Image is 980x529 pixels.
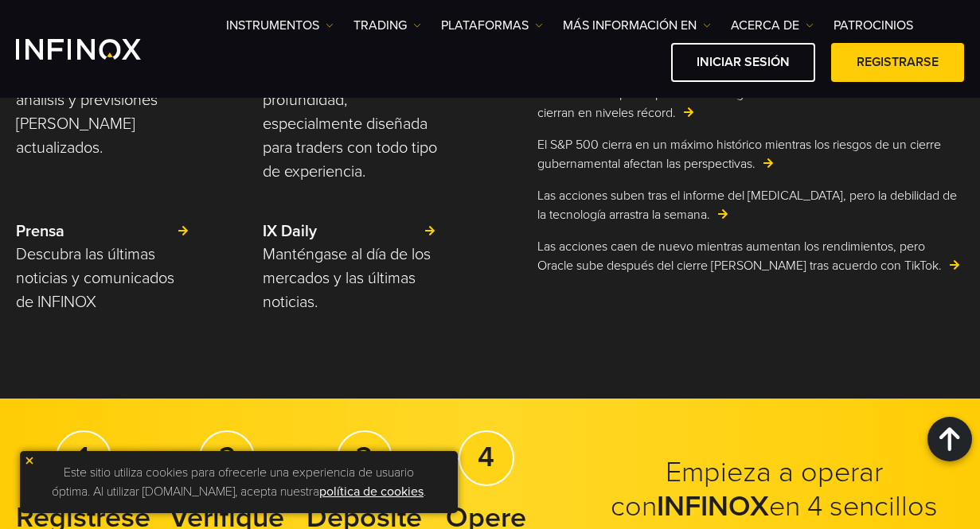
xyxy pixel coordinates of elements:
[263,222,317,241] strong: IX Daily
[263,42,437,184] a: Educación Educación en profundidad, especialmente diseñada para traders con todo tipo de experien...
[16,42,190,160] a: Investigación Acceda a comentarios, análisis y previsiones [PERSON_NAME] actualizados.
[226,16,334,35] a: Instrumentos
[28,459,450,505] p: Este sitio utiliza cookies para ofrecerle una experiencia de usuario óptima. Al utilizar [DOMAIN_...
[353,16,421,35] a: TRADING
[16,39,178,60] a: INFINOX Logo
[731,16,814,35] a: ACERCA DE
[537,186,964,224] a: Las acciones suben tras el informe del [MEDICAL_DATA], pero la debilidad de la tecnología arrastr...
[563,16,711,35] a: Más información en
[537,135,964,173] a: El S&P 500 cierra en un máximo histórico mientras los riesgos de un cierre gubernamental afectan ...
[263,220,437,314] a: IX Daily Manténgase al día de los mercados y las últimas noticias.
[537,84,964,123] a: Los inversores pasan por alto los riesgos de cierre mientras las acciones cierran en niveles récord.
[219,440,236,474] strong: 2
[16,64,190,160] p: Acceda a comentarios, análisis y previsiones [PERSON_NAME] actualizados.
[831,43,964,82] a: Registrarse
[356,440,373,474] strong: 3
[834,16,913,35] a: Patrocinios
[16,222,64,241] strong: Prensa
[24,455,35,466] img: yellow close icon
[671,43,815,82] a: Iniciar sesión
[478,440,494,474] strong: 4
[319,484,424,500] a: política de cookies
[16,243,190,314] p: Descubra las últimas noticias y comunicados de INFINOX
[537,237,964,275] a: Las acciones caen de nuevo mientras aumentan los rendimientos, pero Oracle sube después del cierr...
[657,489,769,523] strong: INFINOX
[263,64,437,184] p: Educación en profundidad, especialmente diseñada para traders con todo tipo de experiencia.
[16,220,190,314] a: Prensa Descubra las últimas noticias y comunicados de INFINOX
[78,440,89,474] strong: 1
[263,243,437,314] p: Manténgase al día de los mercados y las últimas noticias.
[441,16,543,35] a: PLATAFORMAS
